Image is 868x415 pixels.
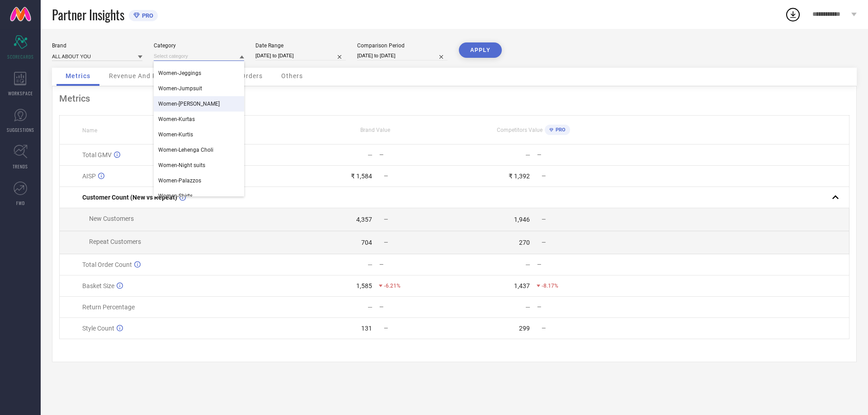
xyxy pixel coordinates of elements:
[154,188,244,204] div: Women-Shirts
[154,112,244,127] div: Women-Kurtas
[360,127,390,133] span: Brand Value
[52,42,142,49] div: Brand
[158,70,201,76] span: Women-Jeggings
[542,283,558,289] span: -8.17%
[16,200,25,206] span: FWD
[519,325,530,332] div: 299
[158,101,220,107] span: Women-[PERSON_NAME]
[82,194,177,201] span: Customer Count (New vs Repeat)
[537,304,612,310] div: —
[519,239,530,246] div: 270
[154,127,244,142] div: Women-Kurtis
[82,261,132,268] span: Total Order Count
[368,261,373,268] div: —
[154,142,244,158] div: Women-Lehenga Choli
[525,151,530,159] div: —
[158,116,195,122] span: Women-Kurtas
[537,152,612,158] div: —
[497,127,542,133] span: Competitors Value
[89,238,141,245] span: Repeat Customers
[281,72,303,79] span: Others
[542,216,546,223] span: —
[361,239,372,246] div: 704
[384,239,388,246] span: —
[379,261,454,268] div: —
[82,173,96,180] span: AISP
[384,216,388,223] span: —
[255,51,346,61] input: Select date range
[158,193,193,199] span: Women-Shirts
[514,216,530,223] div: 1,946
[140,12,153,19] span: PRO
[368,151,373,159] div: —
[351,173,372,180] div: ₹ 1,584
[158,162,205,168] span: Women-Night suits
[357,42,448,49] div: Comparison Period
[357,51,448,61] input: Select comparison period
[82,151,112,159] span: Total GMV
[154,158,244,173] div: Women-Night suits
[509,173,530,180] div: ₹ 1,392
[154,81,244,96] div: Women-Jumpsuit
[154,96,244,112] div: Women-Kurta Sets
[154,173,244,188] div: Women-Palazzos
[158,147,213,153] span: Women-Lehenga Choli
[59,93,849,104] div: Metrics
[537,261,612,268] div: —
[154,65,244,81] div: Women-Jeggings
[52,5,124,24] span: Partner Insights
[542,239,546,246] span: —
[356,216,372,223] div: 4,357
[8,90,33,97] span: WORKSPACE
[368,303,373,311] div: —
[384,173,388,179] span: —
[785,6,801,23] div: Open download list
[66,72,90,79] span: Metrics
[7,126,34,133] span: SUGGESTIONS
[89,215,134,222] span: New Customers
[379,152,454,158] div: —
[384,325,388,331] span: —
[514,282,530,289] div: 1,437
[158,131,193,138] span: Women-Kurtis
[255,42,346,49] div: Date Range
[525,261,530,268] div: —
[384,283,401,289] span: -6.21%
[553,127,566,133] span: PRO
[82,282,114,289] span: Basket Size
[154,51,244,61] input: Select category
[542,173,546,179] span: —
[379,304,454,310] div: —
[361,325,372,332] div: 131
[82,325,114,332] span: Style Count
[82,303,135,311] span: Return Percentage
[13,163,28,170] span: TRENDS
[542,325,546,331] span: —
[356,282,372,289] div: 1,585
[82,127,97,134] span: Name
[158,177,201,184] span: Women-Palazzos
[154,42,244,49] div: Category
[459,42,502,58] button: APPLY
[109,72,175,79] span: Revenue And Pricing
[158,85,202,92] span: Women-Jumpsuit
[7,53,34,60] span: SCORECARDS
[525,303,530,311] div: —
